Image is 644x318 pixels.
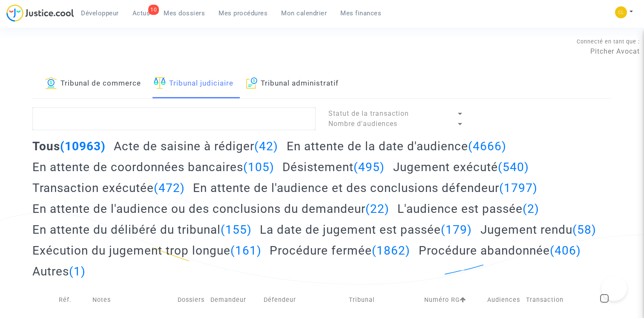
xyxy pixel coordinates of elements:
div: 10 [148,5,159,15]
span: (105) [243,160,274,174]
span: (540) [498,160,529,174]
img: icon-banque.svg [45,77,57,89]
a: 10Actus [126,7,157,20]
h2: Transaction exécutée [32,180,185,195]
span: Mes procédures [218,9,267,17]
h2: En attente de l'audience ou des conclusions du demandeur [32,201,389,216]
span: (155) [221,223,252,237]
img: f0b917ab549025eb3af43f3c4438ad5d [615,6,627,18]
h2: Désistement [282,160,385,175]
td: Défendeur [261,285,346,315]
a: Tribunal judiciaire [154,69,233,98]
h2: Exécution du jugement trop longue [32,243,262,258]
h2: Jugement rendu [480,222,596,237]
td: Transaction [523,285,597,315]
td: Numéro RG [421,285,484,315]
h2: En attente de coordonnées bancaires [32,160,274,175]
h2: En attente de la date d'audience [287,139,506,154]
span: (2) [523,202,539,216]
td: Demandeur [207,285,261,315]
span: Actus [132,9,150,17]
img: icon-faciliter-sm.svg [154,77,166,89]
a: Tribunal de commerce [45,69,141,98]
span: (495) [354,160,385,174]
h2: En attente de l'audience et des conclusions défendeur [193,180,538,195]
span: (179) [441,223,472,237]
span: (406) [550,244,581,258]
a: Développeur [74,7,126,20]
span: (22) [365,202,389,216]
td: Réf. [56,285,89,315]
a: Mes finances [333,7,388,20]
a: Mon calendrier [274,7,333,20]
a: Mes procédures [212,7,274,20]
td: Tribunal [346,285,421,315]
span: Mon calendrier [281,9,327,17]
span: (58) [572,223,596,237]
a: Tribunal administratif [246,69,339,98]
h2: En attente du délibéré du tribunal [32,222,252,237]
span: (1) [69,264,86,278]
span: (42) [254,139,278,153]
h2: Procédure abandonnée [419,243,581,258]
h2: Acte de saisine à rédiger [114,139,278,154]
h2: Tous [32,139,106,154]
a: Mes dossiers [157,7,212,20]
span: Nombre d'audiences [328,120,397,128]
span: (472) [154,181,185,195]
h2: La date de jugement est passée [260,222,472,237]
h2: Autres [32,264,86,279]
h2: Jugement exécuté [393,160,529,175]
iframe: Help Scout Beacon - Open [601,275,627,301]
span: Mes dossiers [164,9,205,17]
td: Notes [89,285,175,315]
span: Connecté en tant que : [577,38,640,45]
img: jc-logo.svg [6,4,74,22]
span: Statut de la transaction [328,109,409,117]
span: (1797) [499,181,538,195]
span: Développeur [81,9,119,17]
span: (10963) [60,139,106,153]
td: Audiences [484,285,523,315]
span: (161) [230,244,262,258]
span: Mes finances [340,9,381,17]
img: icon-archive.svg [246,77,258,89]
h2: Procédure fermée [270,243,410,258]
span: (1862) [372,244,410,258]
h2: L'audience est passée [397,201,539,216]
span: (4666) [468,139,506,153]
td: Dossiers [175,285,207,315]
